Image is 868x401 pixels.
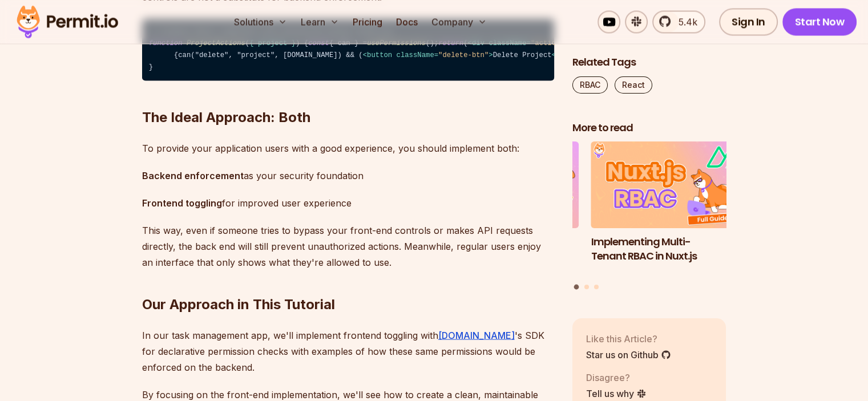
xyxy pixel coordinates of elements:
h2: Related Tags [572,55,726,69]
a: Sign In [719,8,778,35]
li: 3 of 3 [425,141,579,277]
a: React [615,76,652,93]
img: Policy-Based Access Control (PBAC) Isn’t as Great as You Think [425,141,579,228]
a: Implementing Multi-Tenant RBAC in Nuxt.jsImplementing Multi-Tenant RBAC in Nuxt.js [591,141,745,277]
a: Start Now [782,8,857,35]
img: Implementing Multi-Tenant RBAC in Nuxt.js [591,141,745,228]
p: as your security foundation [142,167,554,183]
button: Go to slide 2 [584,284,589,289]
h3: Policy-Based Access Control (PBAC) Isn’t as Great as You Think [425,234,579,277]
a: RBAC [572,76,608,93]
code: ( ) { { can } = (); ( ); } [142,19,554,81]
span: 5.4k [672,15,697,29]
span: className [397,51,434,59]
img: Permit logo [11,2,123,41]
a: Pricing [348,10,387,33]
p: Like this Article? [586,331,671,345]
a: Docs [391,10,422,33]
a: Star us on Github [586,347,671,361]
h2: The Ideal Approach: Both [142,62,554,126]
span: </ > [552,51,590,59]
button: Company [427,10,491,33]
h2: Our Approach in This Tutorial [142,249,554,313]
p: This way, even if someone tries to bypass your front-end controls or makes API requests directly,... [142,222,554,270]
button: Go to slide 1 [574,284,579,289]
a: 5.4k [652,10,705,33]
li: 1 of 3 [591,141,745,277]
p: Disagree? [586,370,647,384]
div: Posts [572,141,726,291]
button: Go to slide 3 [594,284,599,289]
p: To provide your application users with a good experience, you should implement both: [142,140,554,156]
h2: More to read [572,120,726,135]
span: "delete-btn" [438,51,488,59]
strong: Frontend toggling [142,197,222,208]
span: button [367,51,392,59]
span: < = > [363,51,493,59]
button: Solutions [229,10,292,33]
p: In our task management app, we'll implement frontend toggling with 's SDK for declarative permiss... [142,327,554,375]
button: Learn [296,10,344,33]
a: Tell us why [586,386,647,400]
p: for improved user experience [142,195,554,210]
a: [DOMAIN_NAME] [438,329,515,341]
h3: Implementing Multi-Tenant RBAC in Nuxt.js [591,234,745,263]
strong: Backend enforcement [142,169,244,181]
